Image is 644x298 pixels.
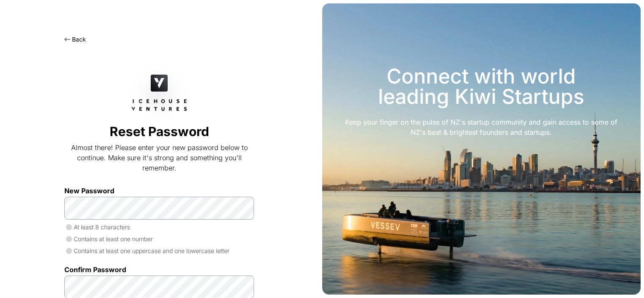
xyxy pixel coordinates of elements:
p: Almost there! Please enter your new password below to continue. Make sure it's strong and somethi... [64,142,254,173]
div: Keep your finger on the pulse of NZ's startup community and gain access to some of NZ's best & br... [343,117,620,137]
img: Icehouse Ventures [130,97,189,114]
iframe: Chat Widget [602,257,644,298]
p: At least 8 characters [64,223,254,231]
p: Contains at least one number [64,235,254,243]
h2: Reset Password [64,124,254,139]
label: Confirm Password [64,265,254,274]
p: Contains at least one uppercase and one lowercase letter [64,247,254,255]
label: New Password [64,187,254,195]
img: Icehouse Ventures [151,75,168,92]
h3: Connect with world leading Kiwi Startups [343,66,620,107]
a: Back [64,36,86,43]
